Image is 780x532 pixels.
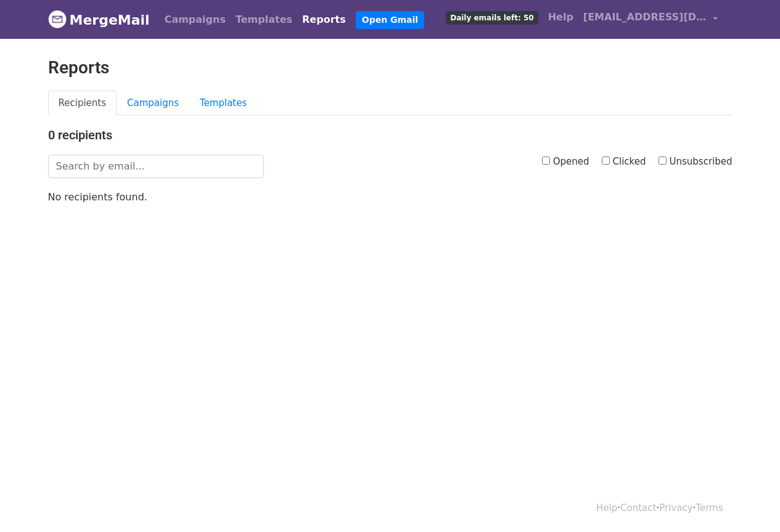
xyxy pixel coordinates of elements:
[602,155,646,169] label: Clicked
[189,91,257,116] a: Templates
[620,502,656,514] a: Contact
[542,155,589,169] label: Opened
[231,7,297,32] a: Templates
[48,190,733,203] p: No recipients found.
[543,5,578,30] a: Help
[117,91,189,116] a: Campaigns
[356,11,424,29] a: Open Gmail
[160,7,231,32] a: Campaigns
[596,502,617,514] a: Help
[48,57,733,78] h2: Reports
[659,157,667,165] input: Unsubscribed
[602,157,610,165] input: Clicked
[659,155,733,169] label: Unsubscribed
[48,155,264,178] input: Search by email...
[48,91,117,116] a: Recipients
[297,7,351,32] a: Reports
[542,157,550,165] input: Opened
[578,5,723,34] a: [EMAIL_ADDRESS][DOMAIN_NAME]
[48,10,67,28] img: MergeMail logo
[583,10,707,25] span: [EMAIL_ADDRESS][DOMAIN_NAME]
[696,502,723,514] a: Terms
[48,128,733,142] h4: 0 recipients
[441,5,543,30] a: Daily emails left: 50
[446,11,538,25] span: Daily emails left: 50
[659,502,692,514] a: Privacy
[48,7,150,33] a: MergeMail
